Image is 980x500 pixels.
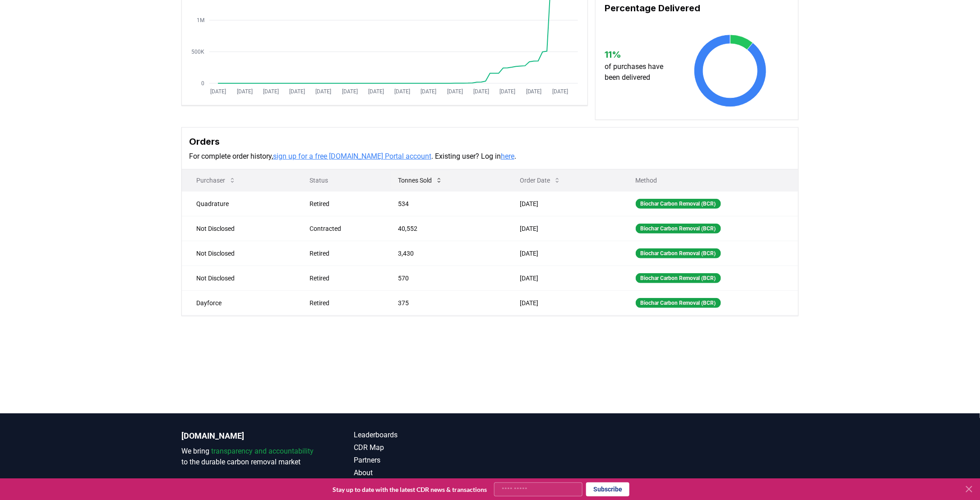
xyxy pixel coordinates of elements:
[182,191,296,216] td: Quadrature
[289,88,305,95] tspan: [DATE]
[391,171,450,189] button: Tonnes Sold
[384,266,505,290] td: 570
[629,176,791,185] p: Method
[384,191,505,216] td: 534
[310,274,376,283] div: Retired
[500,88,516,95] tspan: [DATE]
[505,266,621,290] td: [DATE]
[342,88,358,95] tspan: [DATE]
[191,49,204,55] tspan: 500K
[368,88,384,95] tspan: [DATE]
[513,171,568,189] button: Order Date
[384,241,505,266] td: 3,430
[501,152,514,161] a: here
[189,135,791,148] h3: Orders
[182,266,296,290] td: Not Disclosed
[354,430,490,440] a: Leaderboards
[552,88,568,95] tspan: [DATE]
[181,446,318,468] p: We bring to the durable carbon removal market
[182,241,296,266] td: Not Disclosed
[189,151,791,162] p: For complete order history, . Existing user? Log in .
[303,176,376,185] p: Status
[189,171,243,189] button: Purchaser
[505,290,621,315] td: [DATE]
[526,88,542,95] tspan: [DATE]
[636,298,721,308] div: Biochar Carbon Removal (BCR)
[263,88,279,95] tspan: [DATE]
[211,447,314,455] span: transparency and accountability
[384,290,505,315] td: 375
[310,199,376,208] div: Retired
[384,216,505,241] td: 40,552
[310,224,376,233] div: Contracted
[474,88,490,95] tspan: [DATE]
[182,216,296,241] td: Not Disclosed
[447,88,463,95] tspan: [DATE]
[505,191,621,216] td: [DATE]
[310,249,376,258] div: Retired
[354,455,490,466] a: Partners
[237,88,253,95] tspan: [DATE]
[636,273,721,283] div: Biochar Carbon Removal (BCR)
[505,241,621,266] td: [DATE]
[310,298,376,307] div: Retired
[316,88,332,95] tspan: [DATE]
[421,88,437,95] tspan: [DATE]
[210,88,226,95] tspan: [DATE]
[354,468,490,478] a: About
[395,88,411,95] tspan: [DATE]
[273,152,431,161] a: sign up for a free [DOMAIN_NAME] Portal account
[636,248,721,258] div: Biochar Carbon Removal (BCR)
[505,216,621,241] td: [DATE]
[201,80,204,87] tspan: 0
[182,290,296,315] td: Dayforce
[197,17,204,23] tspan: 1M
[636,199,721,209] div: Biochar Carbon Removal (BCR)
[636,224,721,234] div: Biochar Carbon Removal (BCR)
[354,442,490,453] a: CDR Map
[605,1,789,15] h3: Percentage Delivered
[605,48,672,61] h3: 11 %
[605,61,672,83] p: of purchases have been delivered
[181,430,318,442] p: [DOMAIN_NAME]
